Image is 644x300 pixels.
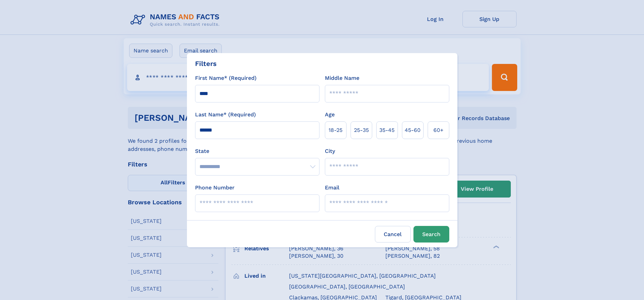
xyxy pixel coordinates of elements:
label: Cancel [375,226,411,243]
span: 60+ [433,126,444,134]
label: Email [325,184,339,192]
span: 25‑35 [354,126,369,134]
span: 18‑25 [329,126,342,134]
label: Phone Number [195,184,235,192]
label: State [195,147,319,155]
label: Age [325,111,335,119]
label: Middle Name [325,74,359,82]
label: City [325,147,335,155]
label: Last Name* (Required) [195,111,256,119]
span: 45‑60 [405,126,421,134]
button: Search [413,226,449,243]
div: Filters [195,59,217,69]
label: First Name* (Required) [195,74,257,82]
span: 35‑45 [379,126,395,134]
